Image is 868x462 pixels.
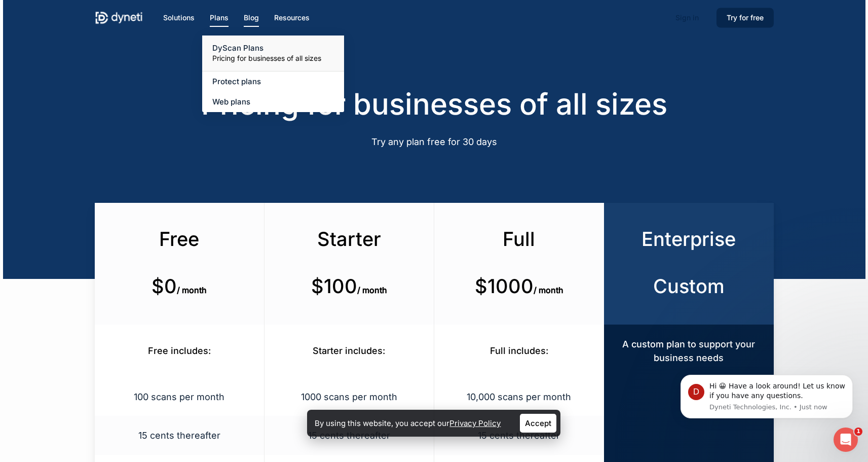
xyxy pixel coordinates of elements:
[148,345,211,356] span: Free includes:
[244,12,259,23] a: Blog
[520,414,556,433] a: Accept
[159,227,199,251] span: Free
[716,12,774,23] a: Try for free
[311,274,357,298] b: $100
[210,12,229,23] a: Plans
[446,390,591,404] p: 10,000 scans per month
[854,428,862,436] span: 1
[727,13,764,22] span: Try for free
[212,77,261,86] span: Protect plans
[277,390,421,404] p: 1000 scans per month
[357,285,387,295] span: / month
[244,13,259,22] span: Blog
[622,339,755,363] span: A custom plan to support your business needs
[665,10,709,26] a: Sign in
[107,429,251,442] p: 15 cents thereafter
[202,92,344,112] a: Web plans
[623,227,754,251] h3: Enterprise
[371,136,497,147] span: Try any plan free for 30 days
[534,285,563,295] span: / month
[210,13,229,22] span: Plans
[202,72,344,92] a: Protect plans
[107,390,251,404] p: 100 scans per month
[163,13,195,22] span: Solutions
[212,43,263,53] span: DyScan Plans
[163,12,195,23] a: Solutions
[315,416,501,430] p: By using this website, you accept our
[475,274,534,298] b: $1000
[212,97,250,106] span: Web plans
[675,13,699,22] span: Sign in
[313,345,385,356] span: Starter includes:
[503,227,535,251] span: Full
[665,360,868,435] iframe: Intercom notifications message
[202,35,344,71] a: DyScan PlansPricing for businesses of all sizes
[490,345,548,356] span: Full includes:
[623,274,754,298] h3: Custom
[95,87,773,121] h2: Pricing for businesses of all sizes
[317,227,381,251] span: Starter
[152,274,177,298] b: $0
[449,418,501,428] a: Privacy Policy
[274,12,310,23] a: Resources
[177,285,207,295] span: / month
[834,428,858,452] iframe: Intercom live chat
[212,53,334,63] small: Pricing for businesses of all sizes
[274,13,310,22] span: Resources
